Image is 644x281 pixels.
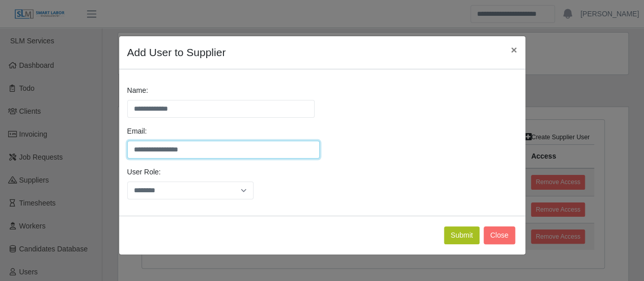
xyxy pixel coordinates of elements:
button: Submit [444,226,480,244]
button: Close [484,226,515,244]
h4: Add User to Supplier [127,44,226,61]
label: Name: [127,85,148,96]
button: Close [502,36,525,63]
label: Email: [127,126,147,137]
span: × [511,44,517,56]
label: User Role: [127,167,161,177]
